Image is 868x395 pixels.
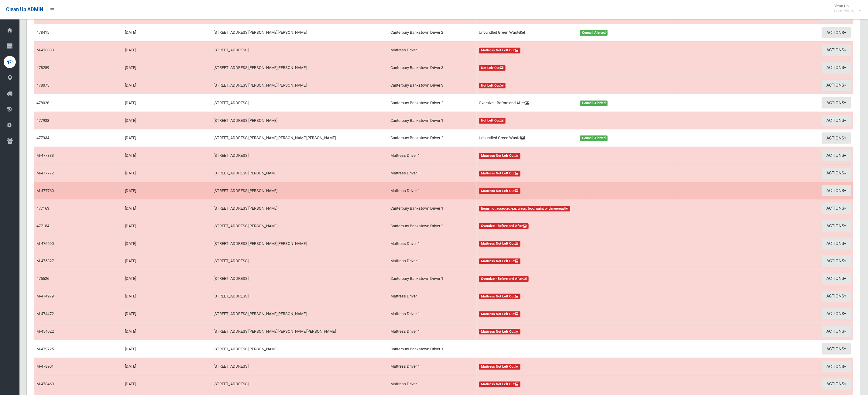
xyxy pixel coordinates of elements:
[36,294,54,298] a: M-474979
[36,48,54,52] a: M-478333
[211,375,388,393] td: [STREET_ADDRESS]
[479,82,674,89] a: Not Left Out
[822,132,851,144] button: Actions
[211,252,388,270] td: [STREET_ADDRESS]
[211,24,388,42] td: [STREET_ADDRESS][PERSON_NAME][PERSON_NAME]
[822,45,851,56] button: Actions
[388,358,476,376] td: Mattress Driver 1
[822,150,851,161] button: Actions
[479,99,674,107] a: Oversize - Before and After Council Alerted
[479,152,674,159] a: Mattress Not Left Out
[479,171,521,177] span: Mattress Not Left Out
[36,153,54,158] a: M-477833
[388,375,476,393] td: Mattress Driver 1
[36,329,54,334] a: M-454022
[211,112,388,129] td: [STREET_ADDRESS][PERSON_NAME]
[388,59,476,77] td: Canterbury Bankstown Driver 3
[479,83,506,89] span: Not Left Out
[388,147,476,164] td: Mattress Driver 1
[36,241,54,246] a: M-476690
[211,129,388,147] td: [STREET_ADDRESS][PERSON_NAME][PERSON_NAME][PERSON_NAME]
[388,24,476,42] td: Canterbury Bankstown Driver 2
[122,182,211,200] td: [DATE]
[479,240,674,247] a: Mattress Not Left Out
[822,220,851,232] button: Actions
[122,287,211,305] td: [DATE]
[833,8,854,13] small: Super Admin
[211,200,388,217] td: [STREET_ADDRESS][PERSON_NAME]
[388,182,476,200] td: Mattress Driver 1
[122,129,211,147] td: [DATE]
[822,27,851,38] button: Actions
[479,382,521,387] span: Mattress Not Left Out
[580,136,608,141] span: Council Alerted
[36,83,49,88] a: 478075
[36,136,49,140] a: 477934
[211,235,388,252] td: [STREET_ADDRESS][PERSON_NAME][PERSON_NAME]
[211,305,388,323] td: [STREET_ADDRESS][PERSON_NAME][PERSON_NAME]
[388,340,476,358] td: Canterbury Bankstown Driver 1
[479,364,521,370] span: Mattress Not Left Out
[36,259,54,263] a: M-475827
[211,270,388,287] td: [STREET_ADDRESS]
[479,311,521,317] span: Mattress Not Left Out
[479,188,521,194] span: Mattress Not Left Out
[830,4,860,13] span: Clean Up
[479,223,529,229] span: Oversize - Before and After
[211,59,388,77] td: [STREET_ADDRESS][PERSON_NAME][PERSON_NAME]
[388,287,476,305] td: Mattress Driver 1
[479,29,674,36] a: Unbundled Green Waste Council Alerted
[479,363,674,370] a: Mattress Not Left Out
[36,101,49,105] a: 478028
[479,293,674,300] a: Mattress Not Left Out
[388,217,476,235] td: Canterbury Bankstown Driver 2
[479,275,674,282] a: Oversize - Before and After
[479,259,521,264] span: Mattress Not Left Out
[822,62,851,74] button: Actions
[479,48,521,53] span: Mattress Not Left Out
[388,77,476,94] td: Canterbury Bankstown Driver 3
[211,41,388,59] td: [STREET_ADDRESS]
[6,7,43,12] span: Clean Up ADMIN
[388,129,476,147] td: Canterbury Bankstown Driver 2
[122,59,211,77] td: [DATE]
[122,305,211,323] td: [DATE]
[36,118,49,123] a: 477938
[122,77,211,94] td: [DATE]
[479,310,674,318] a: Mattress Not Left Out
[479,206,571,212] span: Items not accepted e.g. glass, food, paint or dangerous
[479,380,674,388] a: Mattress Not Left Out
[122,41,211,59] td: [DATE]
[211,217,388,235] td: [STREET_ADDRESS][PERSON_NAME]
[211,182,388,200] td: [STREET_ADDRESS][PERSON_NAME]
[475,134,577,142] div: Unbundled Green Waste
[822,115,851,126] button: Actions
[822,291,851,302] button: Actions
[479,257,674,265] a: Mattress Not Left Out
[122,112,211,129] td: [DATE]
[36,188,54,193] a: M-477760
[580,101,608,106] span: Council Alerted
[122,270,211,287] td: [DATE]
[479,241,521,247] span: Mattress Not Left Out
[479,329,521,335] span: Mattress Not Left Out
[822,326,851,337] button: Actions
[388,41,476,59] td: Mattress Driver 1
[36,276,49,281] a: 475526
[822,185,851,197] button: Actions
[475,29,577,36] div: Unbundled Green Waste
[211,323,388,340] td: [STREET_ADDRESS][PERSON_NAME][PERSON_NAME][PERSON_NAME]
[211,147,388,164] td: [STREET_ADDRESS]
[122,358,211,376] td: [DATE]
[822,238,851,249] button: Actions
[479,294,521,300] span: Mattress Not Left Out
[36,347,54,351] a: M-479725
[580,30,608,36] span: Council Alerted
[388,323,476,340] td: Mattress Driver 1
[36,171,54,175] a: M-477772
[479,117,674,124] a: Not Left Out
[388,164,476,182] td: Mattress Driver 1
[475,99,577,107] div: Oversize - Before and After
[388,252,476,270] td: Mattress Driver 1
[479,64,674,71] a: Not Left Out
